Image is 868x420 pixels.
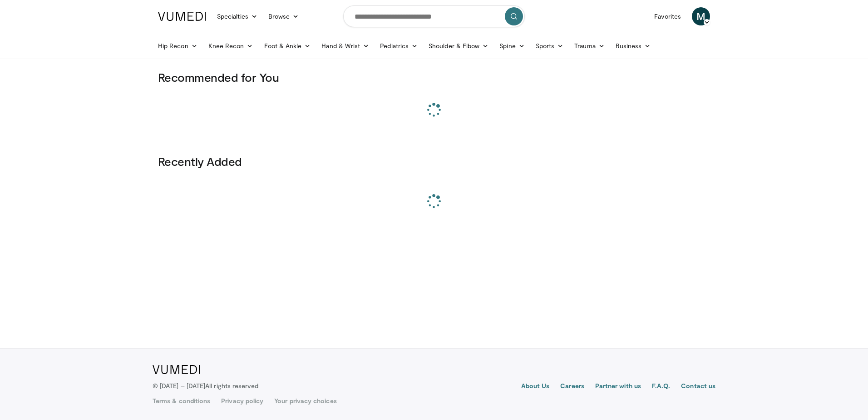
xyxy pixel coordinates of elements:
a: Partner with us [595,381,641,392]
a: Careers [560,381,584,392]
a: Hip Recon [153,37,203,55]
a: Hand & Wrist [316,37,375,55]
p: © [DATE] – [DATE] [153,381,259,390]
a: F.A.Q. [652,381,670,392]
a: Shoulder & Elbow [423,37,494,55]
a: Knee Recon [203,37,259,55]
h3: Recently Added [158,154,710,169]
a: Browse [263,7,305,25]
a: Pediatrics [375,37,423,55]
a: Favorites [649,7,686,25]
a: Sports [530,37,569,55]
a: Foot & Ankle [259,37,316,55]
a: Specialties [212,7,263,25]
a: About Us [521,381,550,392]
a: Spine [494,37,530,55]
img: VuMedi Logo [158,12,206,21]
a: Your privacy choices [274,396,336,405]
a: Contact us [681,381,715,392]
input: Search topics, interventions [343,5,525,27]
span: All rights reserved [205,382,258,390]
a: Terms & conditions [153,396,210,405]
img: VuMedi Logo [153,365,200,374]
a: Trauma [569,37,610,55]
a: Business [610,37,656,55]
a: Privacy policy [221,396,263,405]
h3: Recommended for You [158,70,710,85]
a: M [692,7,710,25]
